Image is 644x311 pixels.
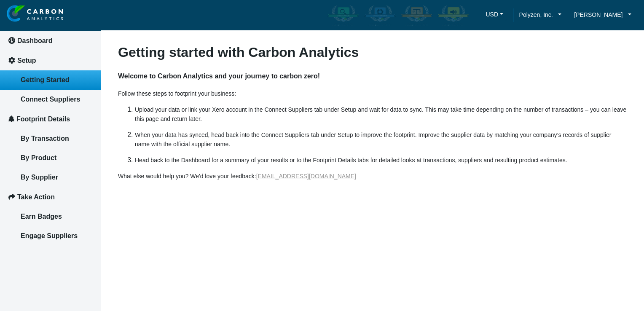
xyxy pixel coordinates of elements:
[21,76,70,83] span: Getting Started
[138,4,158,24] div: Minimize live chat window
[56,47,154,58] div: Leave a message
[118,89,627,98] p: Follow these steps to footprint your business:
[11,103,154,121] input: Enter your email address
[21,232,78,239] span: Engage Suppliers
[17,37,53,44] span: Dashboard
[364,5,396,26] img: carbon-efficient-enabled.png
[9,46,22,59] div: Navigation go back
[17,57,36,64] span: Setup
[513,10,568,19] a: Polyzen, Inc.
[21,174,58,181] span: By Supplier
[135,105,627,123] p: Upload your data or link your Xero account in the Connect Suppliers tab under Setup and wait for ...
[11,128,154,238] textarea: Type your message and click 'Submit'
[135,155,627,165] p: Head back to the Dashboard for a summary of your results or to the Footprint Details tabs for det...
[135,130,627,149] p: When your data has synced, head back into the Connect Suppliers tab under Setup to improve the fo...
[482,8,506,21] button: USD
[21,154,56,161] span: By Product
[519,10,553,19] span: Polyzen, Inc.
[437,5,469,26] img: carbon-advocate-enabled.png
[118,172,627,181] p: What else would help you? We'd love your feedback:
[16,115,70,123] span: Footprint Details
[118,44,627,60] h3: Getting started with Carbon Analytics
[568,10,638,19] a: [PERSON_NAME]
[256,173,356,180] a: [EMAIL_ADDRESS][DOMAIN_NAME]
[21,213,62,220] span: Earn Badges
[123,244,153,256] em: Submit
[11,78,154,97] input: Enter your last name
[362,3,397,27] div: Carbon Efficient
[118,64,627,89] h4: Welcome to Carbon Analytics and your journey to carbon zero!
[21,96,80,103] span: Connect Suppliers
[7,5,63,22] img: insight-logo-2.png
[326,3,361,27] div: Carbon Aware
[399,3,434,27] div: Carbon Offsetter
[401,5,432,26] img: carbon-offsetter-enabled.png
[17,193,55,201] span: Take Action
[436,3,471,27] div: Carbon Advocate
[574,10,623,19] span: [PERSON_NAME]
[476,8,513,23] a: USDUSD
[21,135,69,142] span: By Transaction
[327,5,359,26] img: carbon-aware-enabled.png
